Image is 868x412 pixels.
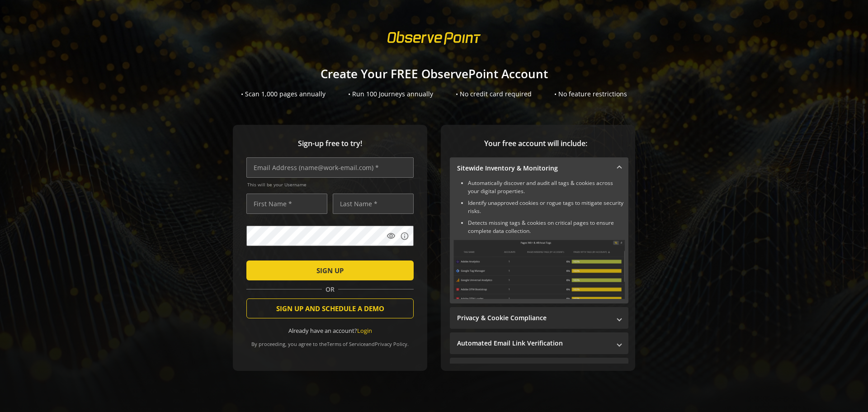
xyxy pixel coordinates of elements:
[375,341,407,347] a: Privacy Policy
[322,285,338,294] span: OR
[246,327,414,335] div: Already have an account?
[247,181,414,188] span: This will be your Username
[457,339,610,348] mat-panel-title: Automated Email Link Verification
[348,90,433,99] div: • Run 100 Journeys annually
[327,341,366,347] a: Terms of Service
[333,194,414,214] input: Last Name *
[246,138,414,149] span: Sign-up free to try!
[246,335,414,347] div: By proceeding, you agree to the and .
[450,157,628,179] mat-expansion-panel-header: Sitewide Inventory & Monitoring
[387,232,396,241] mat-icon: visibility
[400,232,409,241] mat-icon: info
[456,90,532,99] div: • No credit card required
[457,164,610,173] mat-panel-title: Sitewide Inventory & Monitoring
[554,90,627,99] div: • No feature restrictions
[450,138,622,149] span: Your free account will include:
[450,179,628,303] div: Sitewide Inventory & Monitoring
[241,90,325,99] div: • Scan 1,000 pages annually
[316,262,344,279] span: SIGN UP
[457,313,610,322] mat-panel-title: Privacy & Cookie Compliance
[246,298,414,318] button: SIGN UP AND SCHEDULE A DEMO
[468,179,625,195] li: Automatically discover and audit all tags & cookies across your digital properties.
[450,358,628,379] mat-expansion-panel-header: Performance Monitoring with Web Vitals
[246,157,414,178] input: Email Address (name@work-email.com) *
[357,327,372,335] a: Login
[468,199,625,215] li: Identify unapproved cookies or rogue tags to mitigate security risks.
[246,194,327,214] input: First Name *
[450,307,628,329] mat-expansion-panel-header: Privacy & Cookie Compliance
[246,260,414,280] button: SIGN UP
[468,219,625,235] li: Detects missing tags & cookies on critical pages to ensure complete data collection.
[276,300,384,317] span: SIGN UP AND SCHEDULE A DEMO
[453,240,625,299] img: Sitewide Inventory & Monitoring
[450,332,628,354] mat-expansion-panel-header: Automated Email Link Verification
